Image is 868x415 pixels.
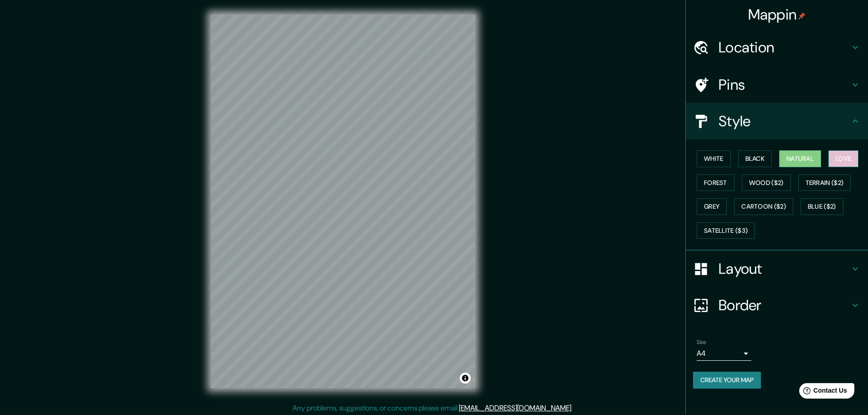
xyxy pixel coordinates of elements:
[801,198,843,215] button: Blue ($2)
[742,174,791,191] button: Wood ($2)
[798,174,851,191] button: Terrain ($2)
[719,38,850,56] h4: Location
[697,346,751,361] div: A4
[686,287,868,323] div: Border
[211,15,475,388] canvas: Map
[779,150,821,167] button: Natural
[293,403,573,414] p: Any problems, suggestions, or concerns please email .
[686,29,868,66] div: Location
[686,103,868,139] div: Style
[787,379,858,405] iframe: Help widget launcher
[693,372,761,389] button: Create your map
[697,150,731,167] button: White
[734,198,793,215] button: Cartoon ($2)
[798,12,806,20] img: pin-icon.png
[748,5,806,24] h4: Mappin
[697,174,734,191] button: Forest
[719,296,850,314] h4: Border
[697,338,706,346] label: Size
[574,403,576,414] div: .
[686,251,868,287] div: Layout
[573,403,574,414] div: .
[460,373,471,384] button: Toggle attribution
[828,150,858,167] button: Love
[686,67,868,103] div: Pins
[459,403,571,413] a: [EMAIL_ADDRESS][DOMAIN_NAME]
[719,76,850,94] h4: Pins
[697,198,727,215] button: Grey
[719,260,850,278] h4: Layout
[719,112,850,130] h4: Style
[697,222,755,239] button: Satellite ($3)
[738,150,772,167] button: Black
